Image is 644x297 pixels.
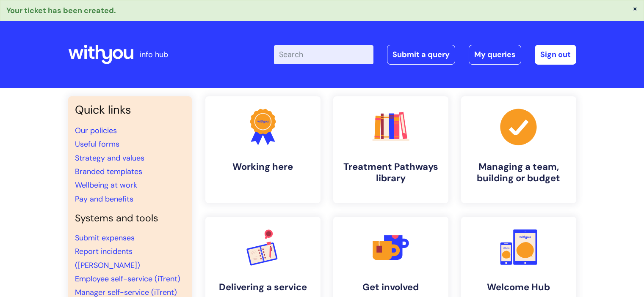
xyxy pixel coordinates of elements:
a: Working here [205,96,321,203]
h4: Welcome Hub [468,282,569,293]
a: Pay and benefits [75,194,133,204]
a: Submit expenses [75,233,135,243]
a: Report incidents ([PERSON_NAME]) [75,246,140,270]
a: Sign out [535,45,576,64]
input: Search [274,45,373,64]
h4: Systems and tools [75,213,185,224]
p: info hub [140,48,168,61]
a: Submit a query [387,45,455,64]
a: My queries [469,45,521,64]
a: Useful forms [75,139,119,149]
a: Branded templates [75,166,142,177]
a: Employee self-service (iTrent) [75,274,180,284]
div: | - [274,45,576,64]
h4: Get involved [340,282,442,293]
h3: Quick links [75,103,185,117]
h4: Treatment Pathways library [340,161,442,184]
a: Treatment Pathways library [333,96,448,203]
h4: Working here [212,161,314,172]
a: Our policies [75,125,117,136]
a: Wellbeing at work [75,180,137,190]
a: Strategy and values [75,153,144,163]
button: × [633,5,638,12]
h4: Delivering a service [212,282,314,293]
h4: Managing a team, building or budget [468,161,569,184]
a: Managing a team, building or budget [461,96,576,203]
